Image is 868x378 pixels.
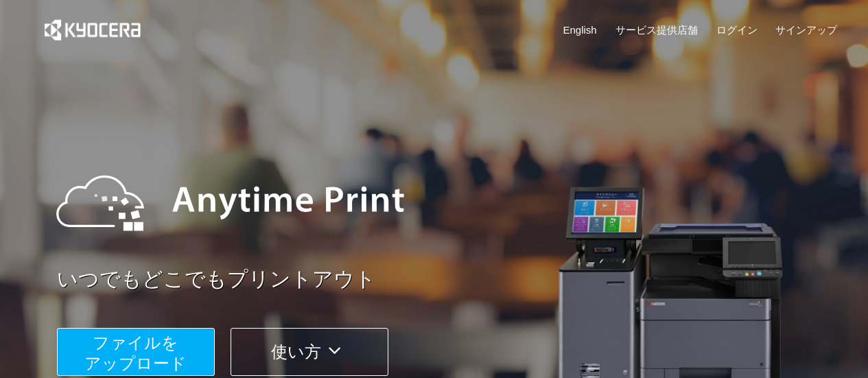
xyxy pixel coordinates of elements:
[615,23,698,37] a: サービス提供店舗
[563,23,597,37] a: English
[231,328,388,376] button: 使い方
[84,333,187,373] span: ファイルを ​​アップロード
[716,23,758,37] a: ログイン
[775,23,837,37] a: サインアップ
[57,265,846,294] a: いつでもどこでもプリントアウト
[57,328,215,376] button: ファイルを​​アップロード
